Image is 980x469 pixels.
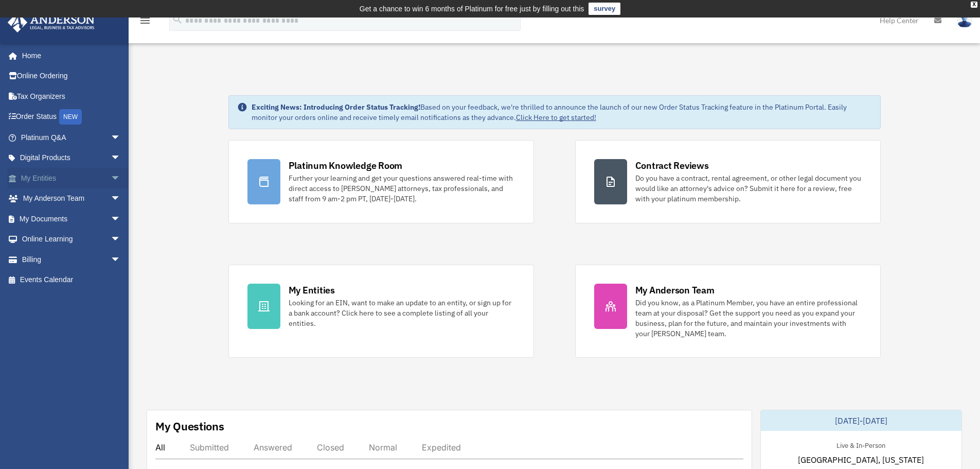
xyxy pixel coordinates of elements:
span: arrow_drop_down [111,249,131,270]
a: Billingarrow_drop_down [7,249,136,270]
i: menu [139,14,151,27]
a: Events Calendar [7,270,136,290]
div: Get a chance to win 6 months of Platinum for free just by filling out this [360,3,584,15]
a: survey [589,3,620,15]
span: arrow_drop_down [111,229,131,250]
a: Online Ordering [7,66,136,86]
a: Platinum Knowledge Room Further your learning and get your questions answered real-time with dire... [228,140,534,223]
strong: Exciting News: Introducing Order Status Tracking! [252,102,420,112]
a: My Anderson Team Did you know, as a Platinum Member, you have an entire professional team at your... [575,265,881,358]
a: Click Here to get started! [516,113,596,122]
div: All [155,442,165,453]
a: Platinum Q&Aarrow_drop_down [7,127,136,148]
span: arrow_drop_down [111,127,131,148]
div: Closed [317,442,344,453]
div: Did you know, as a Platinum Member, you have an entire professional team at your disposal? Get th... [635,298,862,339]
div: My Anderson Team [635,284,715,297]
div: My Entities [289,284,335,297]
div: Further your learning and get your questions answered real-time with direct access to [PERSON_NAM... [289,173,515,204]
div: Looking for an EIN, want to make an update to an entity, or sign up for a bank account? Click her... [289,298,515,328]
div: Do you have a contract, rental agreement, or other legal document you would like an attorney's ad... [635,173,862,204]
span: arrow_drop_down [111,209,131,230]
div: Expedited [422,442,461,453]
div: Platinum Knowledge Room [289,159,403,172]
div: Answered [254,442,292,453]
span: [GEOGRAPHIC_DATA], [US_STATE] [798,454,924,466]
a: Home [7,45,131,66]
span: arrow_drop_down [111,188,131,210]
a: Order StatusNEW [7,107,136,128]
a: Online Learningarrow_drop_down [7,229,136,250]
div: Live & In-Person [828,439,894,450]
a: Contract Reviews Do you have a contract, rental agreement, or other legal document you would like... [575,140,881,223]
a: Tax Organizers [7,86,136,107]
div: My Questions [155,419,224,434]
div: Contract Reviews [635,159,709,172]
span: arrow_drop_down [111,168,131,189]
i: search [172,14,183,25]
div: Normal [369,442,397,453]
div: Based on your feedback, we're thrilled to announce the launch of our new Order Status Tracking fe... [252,102,872,123]
a: menu [139,18,151,27]
a: My Entitiesarrow_drop_down [7,168,136,188]
div: NEW [59,109,82,125]
img: Anderson Advisors Platinum Portal [5,12,98,32]
span: arrow_drop_down [111,148,131,169]
a: My Anderson Teamarrow_drop_down [7,188,136,209]
div: close [971,2,977,8]
a: My Documentsarrow_drop_down [7,209,136,229]
img: User Pic [957,13,972,28]
div: [DATE]-[DATE] [761,410,961,431]
a: My Entities Looking for an EIN, want to make an update to an entity, or sign up for a bank accoun... [228,265,534,358]
div: Submitted [190,442,229,453]
a: Digital Productsarrow_drop_down [7,148,136,168]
